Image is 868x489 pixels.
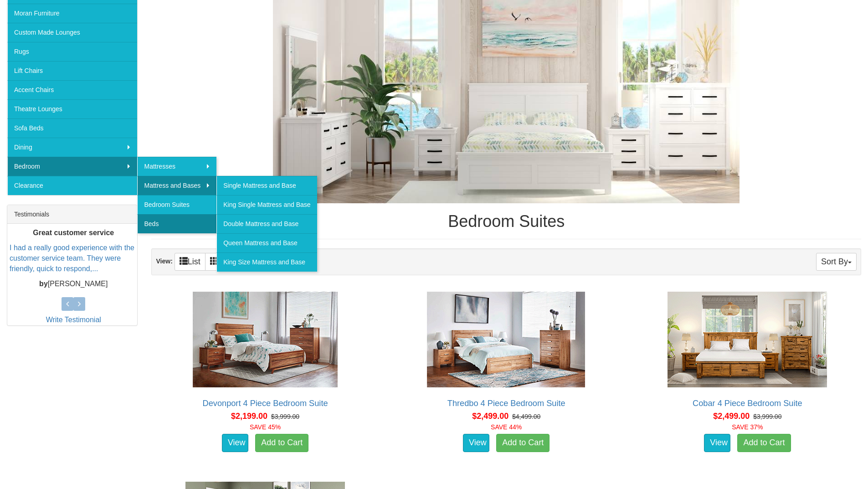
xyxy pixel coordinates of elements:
[693,399,802,408] a: Cobar 4 Piece Bedroom Suite
[7,99,137,118] a: Theatre Lounges
[732,423,763,431] font: SAVE 37%
[137,176,216,195] a: Mattress and Bases
[463,434,489,452] a: View
[222,434,248,452] a: View
[151,212,861,231] h1: Bedroom Suites
[491,423,522,431] font: SAVE 44%
[7,118,137,138] a: Sofa Beds
[156,257,172,265] strong: View:
[7,80,137,99] a: Accent Chairs
[183,289,347,390] img: Devonport 4 Piece Bedroom Suite
[665,289,829,390] img: Cobar 4 Piece Bedroom Suite
[271,413,299,420] del: $3,999.00
[231,412,267,421] span: $2,199.00
[704,434,730,452] a: View
[816,253,857,271] button: Sort By
[216,214,317,233] a: Double Mattress and Base
[7,23,137,42] a: Custom Made Lounges
[216,176,317,195] a: Single Mattress and Base
[137,214,216,233] a: Beds
[216,195,317,214] a: King Single Mattress and Base
[137,157,216,176] a: Mattresses
[496,434,550,452] a: Add to Cart
[33,229,114,237] b: Great customer service
[205,253,239,271] a: Grid
[7,176,137,195] a: Clearance
[250,423,281,431] font: SAVE 45%
[39,280,48,288] b: by
[7,138,137,157] a: Dining
[7,42,137,61] a: Rugs
[7,4,137,23] a: Moran Furniture
[203,399,328,408] a: Devonport 4 Piece Bedroom Suite
[216,233,317,252] a: Queen Mattress and Base
[175,253,205,271] a: List
[216,252,317,272] a: King Size Mattress and Base
[46,316,101,324] a: Write Testimonial
[7,61,137,80] a: Lift Chairs
[7,157,137,176] a: Bedroom
[447,399,565,408] a: Thredbo 4 Piece Bedroom Suite
[472,412,508,421] span: $2,499.00
[255,434,308,452] a: Add to Cart
[10,279,137,289] p: [PERSON_NAME]
[737,434,791,452] a: Add to Cart
[137,195,216,214] a: Bedroom Suites
[713,412,750,421] span: $2,499.00
[10,244,134,273] a: I had a really good experience with the customer service team. They were friendly, quick to respo...
[424,289,588,390] img: Thredbo 4 Piece Bedroom Suite
[753,413,781,420] del: $3,999.00
[7,205,137,224] div: Testimonials
[512,413,540,420] del: $4,499.00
